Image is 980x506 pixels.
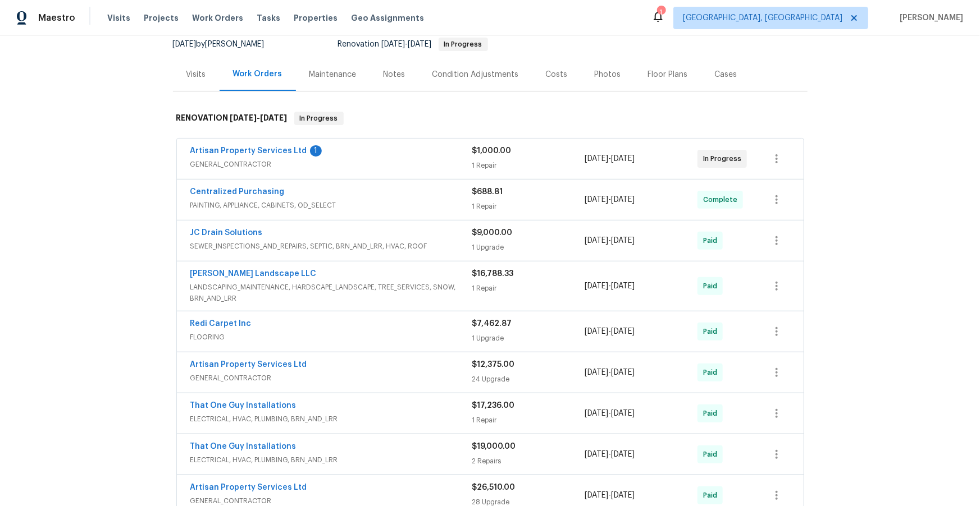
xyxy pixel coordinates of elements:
[190,484,307,491] a: Artisan Property Services Ltd
[715,69,737,80] div: Cases
[611,155,635,163] span: [DATE]
[585,282,608,290] span: [DATE]
[190,372,472,384] span: GENERAL_CONTRACTOR
[611,196,635,204] span: [DATE]
[472,147,512,155] span: $1,000.00
[472,270,514,278] span: $16,788.33
[472,443,516,450] span: $19,000.00
[585,237,608,245] span: [DATE]
[703,194,742,205] span: Complete
[190,270,317,278] a: [PERSON_NAME] Landscape LLC
[472,333,585,344] div: 1 Upgrade
[257,14,280,22] span: Tasks
[173,40,197,48] span: [DATE]
[190,241,472,252] span: SEWER_INSPECTIONS_AND_REPAIRS, SEPTIC, BRN_AND_LRR, HVAC, ROOF
[585,280,635,292] span: -
[703,153,746,164] span: In Progress
[190,361,307,369] a: Artisan Property Services Ltd
[230,114,288,122] span: -
[703,367,722,378] span: Paid
[648,69,688,80] div: Floor Plans
[472,242,585,253] div: 1 Upgrade
[472,320,512,328] span: $7,462.87
[190,147,307,155] a: Artisan Property Services Ltd
[585,369,608,376] span: [DATE]
[408,40,432,48] span: [DATE]
[611,237,635,245] span: [DATE]
[190,332,472,343] span: FLOORING
[585,410,608,417] span: [DATE]
[382,40,432,48] span: -
[585,194,635,205] span: -
[585,235,635,246] span: -
[176,112,288,125] h6: RENOVATION
[611,450,635,458] span: [DATE]
[611,410,635,417] span: [DATE]
[472,201,585,212] div: 1 Repair
[190,402,297,410] a: That One Guy Installations
[585,408,635,419] span: -
[107,12,130,24] span: Visits
[585,450,608,458] span: [DATE]
[546,69,568,80] div: Costs
[657,7,665,18] div: 1
[144,12,179,24] span: Projects
[472,160,585,171] div: 1 Repair
[472,374,585,385] div: 24 Upgrade
[338,40,488,48] span: Renovation
[472,456,585,467] div: 2 Repairs
[585,196,608,204] span: [DATE]
[472,402,515,410] span: $17,236.00
[472,188,503,196] span: $688.81
[611,282,635,290] span: [DATE]
[190,229,263,237] a: JC Drain Solutions
[173,38,278,51] div: by [PERSON_NAME]
[186,69,206,80] div: Visits
[190,159,472,170] span: GENERAL_CONTRACTOR
[703,449,722,460] span: Paid
[472,484,516,491] span: $26,510.00
[230,114,257,122] span: [DATE]
[472,229,513,237] span: $9,000.00
[190,282,472,304] span: LANDSCAPING_MAINTENANCE, HARDSCAPE_LANDSCAPE, TREE_SERVICES, SNOW, BRN_AND_LRR
[310,145,322,157] div: 1
[611,328,635,335] span: [DATE]
[585,367,635,378] span: -
[585,491,608,499] span: [DATE]
[351,12,424,24] span: Geo Assignments
[192,12,243,24] span: Work Orders
[472,361,515,369] span: $12,375.00
[585,153,635,164] span: -
[190,200,472,211] span: PAINTING, APPLIANCE, CABINETS, OD_SELECT
[38,12,75,24] span: Maestro
[585,328,608,335] span: [DATE]
[703,235,722,246] span: Paid
[173,100,808,136] div: RENOVATION [DATE]-[DATE]In Progress
[703,326,722,337] span: Paid
[595,69,621,80] div: Photos
[294,12,338,24] span: Properties
[611,491,635,499] span: [DATE]
[585,490,635,501] span: -
[703,408,722,419] span: Paid
[190,320,252,328] a: Redi Carpet Inc
[585,155,608,163] span: [DATE]
[190,413,472,425] span: ELECTRICAL, HVAC, PLUMBING, BRN_AND_LRR
[309,69,357,80] div: Maintenance
[895,12,963,24] span: [PERSON_NAME]
[611,369,635,376] span: [DATE]
[703,490,722,501] span: Paid
[585,449,635,460] span: -
[190,454,472,466] span: ELECTRICAL, HVAC, PLUMBING, BRN_AND_LRR
[585,326,635,337] span: -
[384,69,405,80] div: Notes
[472,283,585,294] div: 1 Repair
[432,69,519,80] div: Condition Adjustments
[703,280,722,292] span: Paid
[233,68,282,80] div: Work Orders
[190,443,297,450] a: That One Guy Installations
[382,40,405,48] span: [DATE]
[472,415,585,426] div: 1 Repair
[440,41,487,48] span: In Progress
[190,188,285,196] a: Centralized Purchasing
